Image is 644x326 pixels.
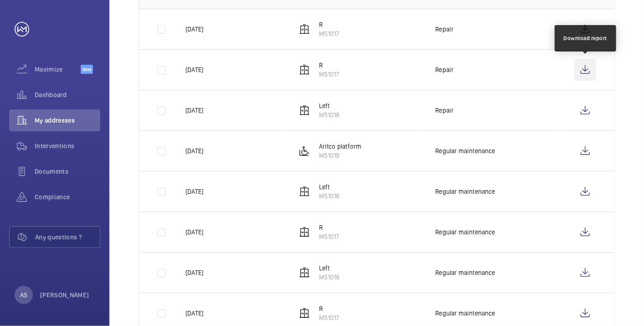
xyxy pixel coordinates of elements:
p: R [319,61,340,70]
span: Interventions [35,141,100,150]
span: Documents [35,167,100,176]
p: [DATE] [185,228,203,237]
p: Repair [435,25,453,34]
p: R [319,20,340,29]
p: M51017 [319,313,340,322]
img: elevator.svg [299,186,310,197]
img: platform_lift.svg [299,145,310,156]
p: Left [319,101,340,110]
div: Download report [564,34,608,42]
span: Maximize [35,65,81,74]
span: Any questions ? [35,233,100,242]
p: Regular maintenance [435,228,495,237]
img: elevator.svg [299,105,310,116]
p: [DATE] [185,268,203,277]
span: Beta [81,65,93,74]
span: Dashboard [35,90,100,99]
p: Repair [435,106,453,115]
p: M51018 [319,110,340,119]
p: AS [20,290,27,300]
p: [PERSON_NAME] [40,290,89,300]
p: Left [319,264,340,273]
p: [DATE] [185,146,203,155]
p: Aritco platform [319,142,362,151]
p: M51018 [319,273,340,282]
img: elevator.svg [299,227,310,238]
p: M51017 [319,232,340,241]
p: Regular maintenance [435,187,495,196]
img: elevator.svg [299,308,310,319]
p: Regular maintenance [435,146,495,155]
p: [DATE] [185,309,203,318]
p: [DATE] [185,25,203,34]
p: R [319,304,340,313]
p: Regular maintenance [435,268,495,277]
p: Left [319,182,340,191]
p: M51017 [319,29,340,38]
p: [DATE] [185,187,203,196]
span: My addresses [35,116,100,125]
p: M51017 [319,70,340,79]
p: M51019 [319,151,362,160]
p: Regular maintenance [435,309,495,318]
p: Repair [435,65,453,74]
p: M51018 [319,191,340,201]
img: elevator.svg [299,24,310,35]
span: Compliance [35,192,100,202]
img: elevator.svg [299,64,310,75]
img: elevator.svg [299,267,310,278]
p: R [319,223,340,232]
p: [DATE] [185,65,203,74]
p: [DATE] [185,106,203,115]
